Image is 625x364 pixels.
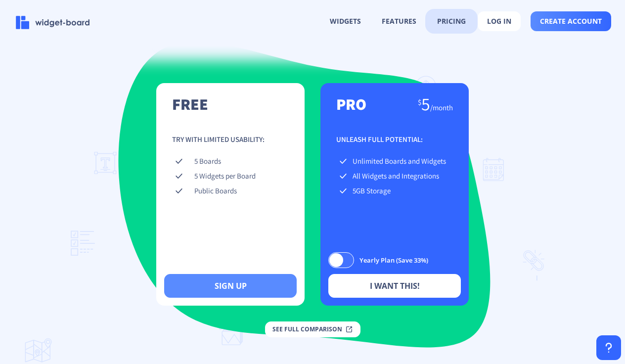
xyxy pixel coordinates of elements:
span: create account [540,17,602,25]
button: widgets [321,12,370,31]
div: Unleash full potential: [336,135,453,144]
td: 5GB Storage [351,184,453,199]
button: sign up [164,274,297,298]
div: Try with limited usability: [172,135,289,144]
button: features [373,12,425,31]
button: see full comparison [265,321,360,337]
button: i want this! [328,274,461,298]
td: Unlimited Boards and Widgets [351,154,453,169]
span: $ [418,97,421,107]
div: pro [336,99,366,109]
td: All Widgets and Integrations [351,169,453,184]
td: Public Boards [192,184,289,199]
span: Yearly Plan (Save 33%) [354,254,428,266]
td: 5 Boards [192,154,289,169]
div: free [172,99,208,109]
span: 5 [421,92,430,115]
img: logo-name.svg [16,16,90,29]
button: pricing [428,12,475,31]
button: create account [531,11,611,31]
span: month [433,103,453,112]
button: log in [478,11,521,31]
td: 5 Widgets per Board [192,169,289,184]
span: / [430,103,453,112]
